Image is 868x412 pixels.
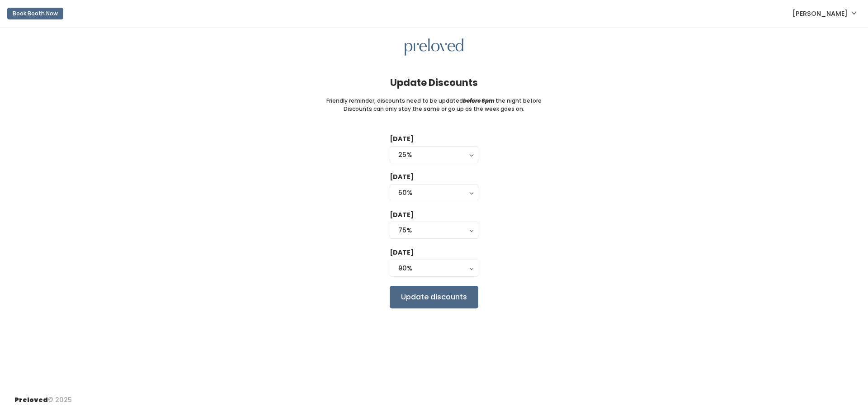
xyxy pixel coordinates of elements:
[14,388,72,405] div: © 2025
[793,9,848,19] span: [PERSON_NAME]
[398,188,470,198] div: 50%
[390,248,414,257] label: [DATE]
[390,184,478,201] button: 50%
[326,97,542,105] small: Friendly reminder, discounts need to be updated the night before
[390,172,414,182] label: [DATE]
[783,4,864,23] a: [PERSON_NAME]
[14,395,48,404] span: Preloved
[405,38,463,56] img: preloved logo
[390,222,478,239] button: 75%
[344,105,524,113] small: Discounts can only stay the same or go up as the week goes on.
[390,286,478,308] input: Update discounts
[390,260,478,277] button: 90%
[390,146,478,163] button: 25%
[398,150,470,160] div: 25%
[398,263,470,273] div: 90%
[463,97,495,104] i: before 6pm
[390,210,414,220] label: [DATE]
[390,77,478,88] h4: Update Discounts
[398,225,470,235] div: 75%
[390,134,414,144] label: [DATE]
[7,8,63,19] button: Book Booth Now
[7,4,63,24] a: Book Booth Now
